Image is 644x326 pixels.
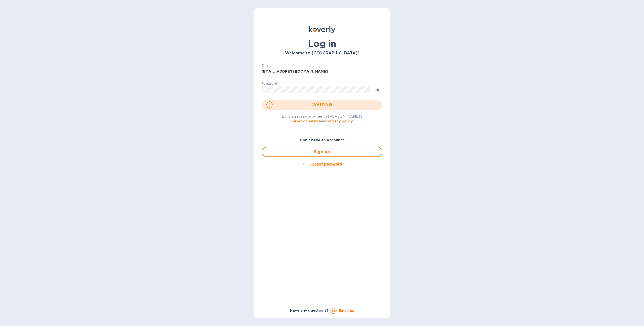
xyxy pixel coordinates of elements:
input: Enter email address [262,68,382,75]
u: Forgot password [310,162,342,166]
b: Have any questions? [290,308,329,312]
label: Password [262,82,277,85]
label: Email [262,64,270,67]
button: toggle password visibility [372,84,382,94]
h3: Welcome to [GEOGRAPHIC_DATA]! [262,51,382,56]
a: Terms of service [291,119,321,123]
span: By logging in you agree to [PERSON_NAME]'s and . [282,114,363,123]
b: Don't have an account? [300,138,344,142]
a: Privacy policy [327,119,353,123]
button: Sign up [262,147,382,157]
h1: Log in [262,38,382,49]
img: Koverly [309,26,335,33]
span: Sign up [266,149,378,155]
a: Email us [339,309,354,313]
